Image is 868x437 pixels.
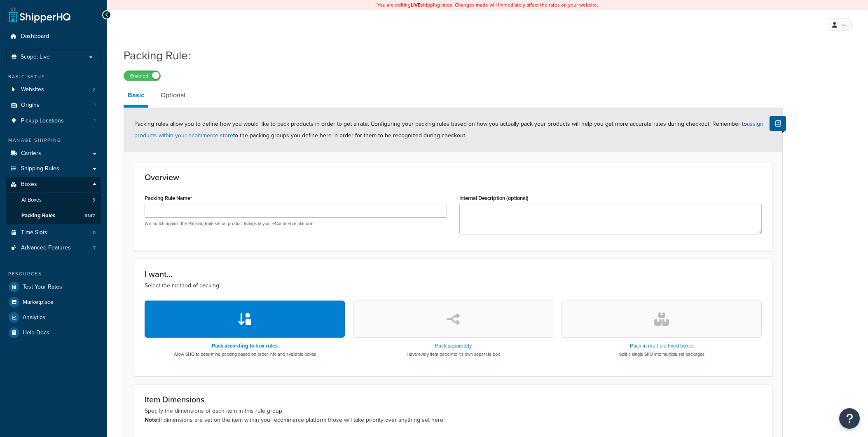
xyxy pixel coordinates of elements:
[93,244,96,251] span: 7
[157,85,190,105] a: Optional
[6,280,101,294] a: Test Your Rates
[6,29,101,44] a: Dashboard
[124,47,772,63] h1: Packing Rule:
[92,197,95,204] span: 3
[124,71,160,81] label: Enabled
[94,102,96,109] span: 1
[21,117,64,125] span: Pickup Locations
[145,270,762,279] h3: I want...
[6,177,101,192] a: Boxes
[6,98,101,113] a: Origins1
[21,33,49,40] span: Dashboard
[145,416,159,424] b: Note:
[6,146,101,161] a: Carriers
[6,225,101,240] a: Time Slots0
[6,98,101,113] li: Origins
[134,120,763,140] span: Packing rules allow you to define how you would like to pack products in order to get a rate. Con...
[6,113,101,129] li: Pickup Locations
[6,161,101,176] a: Shipping Rules
[6,240,101,256] li: Advanced Features
[6,193,101,208] a: AllBoxes3
[6,240,101,256] a: Advanced Features7
[6,73,101,80] div: Basic Setup
[145,221,447,227] p: Will match against the Packing Rule set on product listings in your eCommerce platform
[6,208,101,223] li: Packing Rules
[23,329,49,336] span: Help Docs
[21,150,41,157] span: Carriers
[84,212,95,219] span: 3147
[6,325,101,340] a: Help Docs
[174,343,316,349] h3: Pack according to box rules
[6,310,101,325] a: Analytics
[6,82,101,97] li: Websites
[174,351,316,357] p: Allow SHQ to determine packing based on order info and available boxes
[145,395,762,404] h3: Item Dimensions
[93,86,96,93] span: 2
[93,229,96,236] span: 0
[407,351,500,357] p: Have every item pack into it's own separate box
[6,113,101,129] a: Pickup Locations1
[21,212,55,219] span: Packing Rules
[21,54,50,61] span: Scope: Live
[124,85,148,108] a: Basic
[145,281,762,290] p: Select the method of packing
[839,408,860,429] button: Open Resource Center
[21,244,71,251] span: Advanced Features
[21,86,44,93] span: Websites
[6,177,101,224] li: Boxes
[770,116,786,131] button: Show Help Docs
[21,165,59,172] span: Shipping Rules
[407,343,500,349] h3: Pack separately
[21,102,40,109] span: Origins
[6,270,101,277] div: Resources
[21,229,47,236] span: Time Slots
[411,1,421,9] b: LIVE
[23,299,54,306] span: Marketplace
[21,197,42,204] span: All Boxes
[619,343,704,349] h3: Pack in multiple fixed boxes
[619,351,704,357] p: Split a single SKU into multiple set packages
[6,208,101,223] a: Packing Rules3147
[6,82,101,97] a: Websites2
[145,195,192,202] label: Packing Rule Name
[6,137,101,144] div: Manage Shipping
[6,295,101,310] a: Marketplace
[459,195,529,201] label: Internal Description (optional)
[23,284,62,291] span: Test Your Rates
[94,117,96,125] span: 1
[145,406,762,425] p: Specify the dimensions of each item in this rule group. If dimensions are set on the item within ...
[6,225,101,240] li: Time Slots
[145,173,762,182] h3: Overview
[23,314,45,321] span: Analytics
[21,181,37,188] span: Boxes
